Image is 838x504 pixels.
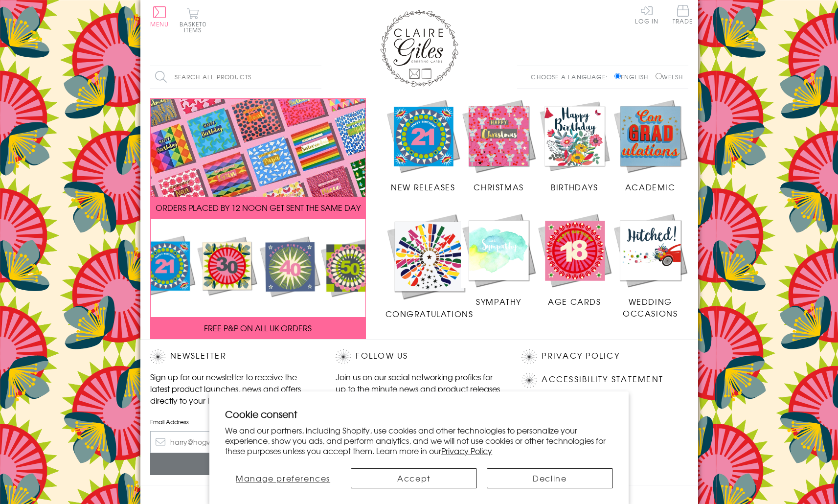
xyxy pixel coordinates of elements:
a: Privacy Policy [441,445,492,457]
p: Sign up for our newsletter to receive the latest product launches, news and offers directly to yo... [150,371,317,406]
input: Search [312,66,321,88]
a: Academic [612,98,688,193]
span: Congratulations [385,308,474,320]
a: Trade [673,5,693,26]
h2: Cookie consent [225,407,613,421]
span: Birthdays [551,181,598,193]
span: Manage preferences [236,472,330,484]
button: Manage preferences [225,468,341,488]
a: Wedding Occasions [612,212,688,319]
a: Accessibility Statement [542,373,663,386]
button: Decline [487,468,613,488]
span: Sympathy [476,296,521,307]
span: Christmas [474,181,523,193]
label: English [614,72,653,81]
a: Log In [635,5,658,24]
span: Age Cards [548,296,601,307]
a: Congratulations [385,212,474,320]
label: Welsh [656,72,683,81]
span: Trade [673,5,693,24]
button: Menu [150,6,169,27]
label: Email Address [150,417,317,426]
p: Join us on our social networking profiles for up to the minute news and product releases the mome... [336,371,502,406]
span: Menu [150,20,169,28]
input: Subscribe [150,453,317,475]
a: New Releases [385,98,461,193]
a: Privacy Policy [542,349,619,363]
img: Claire Giles Greetings Cards [380,10,458,87]
p: Choose a language: [531,72,612,81]
span: 0 items [184,20,206,34]
h2: Follow Us [336,349,502,364]
a: Birthdays [537,98,612,193]
a: Sympathy [461,212,537,307]
h2: Newsletter [150,349,317,364]
span: Wedding Occasions [623,296,678,319]
span: FREE P&P ON ALL UK ORDERS [204,322,312,334]
a: Age Cards [537,212,612,307]
input: harry@hogwarts.edu [150,431,317,453]
p: We and our partners, including Shopify, use cookies and other technologies to personalize your ex... [225,425,613,456]
input: Welsh [656,73,662,79]
input: Search all products [150,66,321,88]
a: Christmas [461,98,537,193]
span: ORDERS PLACED BY 12 NOON GET SENT THE SAME DAY [156,202,361,213]
button: Accept [351,468,477,488]
span: Academic [625,181,676,193]
button: Basket0 items [180,8,206,33]
input: English [614,73,621,79]
span: New Releases [391,181,455,193]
